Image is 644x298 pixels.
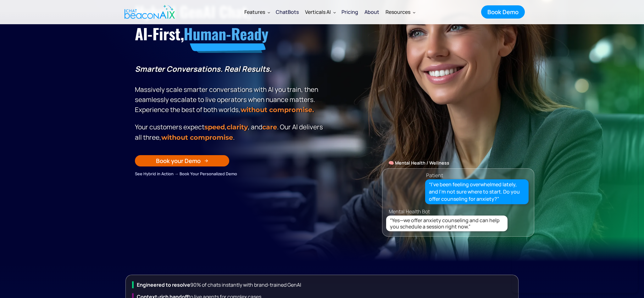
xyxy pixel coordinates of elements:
[426,171,443,180] div: Patient
[386,8,410,16] div: Resources
[302,4,338,20] div: Verticals AI
[273,4,302,20] a: ChatBots
[135,155,229,166] a: Book your Demo
[276,8,299,16] div: ChatBots
[512,40,638,293] iframe: ChatBeacon Live Chat Client
[333,11,336,14] img: Dropdown
[341,8,358,16] div: Pricing
[135,64,272,74] strong: Smarter Conversations. Real Results.
[227,123,248,131] span: clarity
[241,4,273,20] div: Features
[364,8,379,16] div: About
[481,5,525,19] a: Book Demo
[135,64,325,115] p: Massively scale smarter conversations with AI you train, then seamlessly escalate to live operato...
[137,281,190,288] strong: Engineered to resolve
[487,8,519,16] div: Book Demo
[262,123,277,131] span: care
[305,8,331,16] div: Verticals AI
[382,4,418,20] div: Resources
[361,4,382,20] a: About
[161,133,233,141] span: without compromise
[204,123,225,131] strong: speed
[184,22,268,45] span: Human-Ready
[135,122,325,143] p: Your customers expect , , and . Our Al delivers all three, .
[338,4,361,20] a: Pricing
[390,217,506,230] div: “Yes—we offer anxiety counseling and can help you schedule a session right now.”
[156,157,201,165] div: Book your Demo
[244,8,265,16] div: Features
[241,106,314,114] strong: without compromise.
[204,159,208,163] img: Arrow
[429,181,525,203] div: “I’ve been feeling overwhelmed lately, and I’m not sure where to start. Do you offer counseling f...
[413,11,415,14] img: Dropdown
[135,170,325,177] div: See Hybrid in Action → Book Your Personalized Demo
[389,207,540,216] div: Mental Health Bot
[132,281,515,288] div: 90% of chats instantly with brand-trained GenAI
[268,11,270,14] img: Dropdown
[382,159,534,167] div: 🧠 Mental Health / Wellness
[119,1,178,23] a: home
